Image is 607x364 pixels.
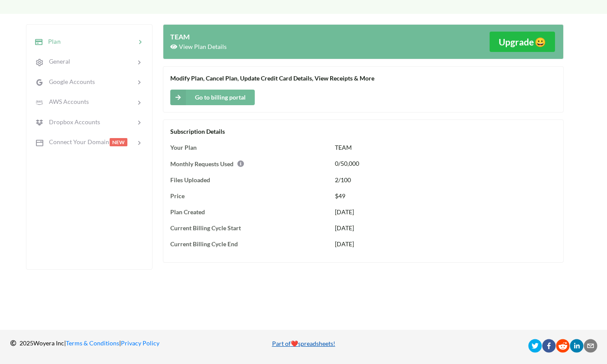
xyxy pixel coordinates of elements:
p: | | [10,339,194,348]
button: Upgradesmile [490,32,555,52]
span: AWS Accounts [44,98,89,105]
button: Go to billing portal [170,90,255,105]
div: TEAM [170,32,364,42]
span: Modify Plan, Cancel Plan, Update Credit Card Details, View Receipts & More [170,74,374,82]
span: TEAM [335,144,352,151]
span: Subscription Details [170,128,225,135]
span: NEW [110,138,127,146]
button: facebook [542,339,556,355]
span: 0/50,000 [335,160,359,167]
button: twitter [528,339,542,355]
span: 2/100 [335,176,351,184]
span: [DATE] [335,224,354,232]
span: Dropbox Accounts [44,118,100,126]
div: Current Billing Cycle End [170,239,325,248]
span: 2025 Woyera Inc [10,339,64,347]
button: reddit [556,339,570,355]
span: View Plan Details [170,43,227,50]
span: heart [291,340,298,347]
span: smile [534,36,546,47]
span: Connect Your Domain [44,138,109,145]
span: [DATE] [335,208,354,216]
div: Plan Created [170,207,325,216]
a: Privacy Policy [121,339,159,347]
div: Your Plan [170,143,325,152]
a: Part ofheartspreadsheets! [272,340,335,347]
div: Files Uploaded [170,175,325,184]
span: $49 [335,192,345,200]
button: linkedin [570,339,584,355]
span: Google Accounts [44,78,95,85]
span: Plan [43,38,61,45]
div: Monthly Requests Used [170,159,325,168]
a: Terms & Conditions [66,339,119,347]
div: Price [170,191,325,200]
span: General [44,58,70,65]
b: Upgrade [499,36,546,47]
span: [DATE] [335,240,354,248]
div: Current Billing Cycle Start [170,223,325,232]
